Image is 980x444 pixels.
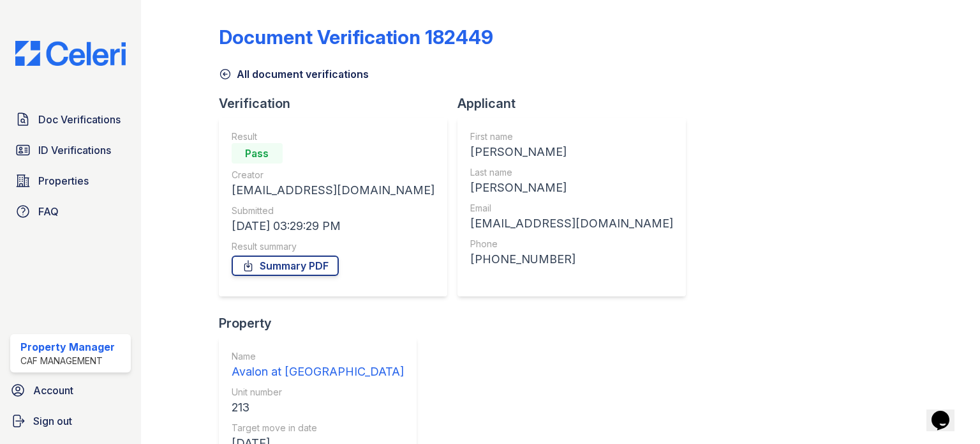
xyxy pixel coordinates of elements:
span: Sign out [33,413,72,429]
div: Document Verification 182449 [219,26,493,49]
a: Summary PDF [232,256,339,276]
div: Creator [232,169,434,181]
a: Name Avalon at [GEOGRAPHIC_DATA] [232,350,404,381]
div: 213 [232,399,404,417]
div: Result [232,130,434,143]
span: Properties [38,173,89,188]
a: Account [5,378,136,403]
a: All document verifications [219,66,369,82]
div: Target move in date [232,422,404,434]
div: Pass [232,143,283,164]
div: Phone [470,238,673,250]
div: Submitted [232,204,434,217]
div: [PERSON_NAME] [470,143,673,161]
span: Doc Verifications [38,112,121,127]
a: Doc Verifications [10,107,131,132]
a: Properties [10,168,131,194]
div: Result summary [232,240,434,253]
span: FAQ [38,204,59,219]
div: Property Manager [20,339,115,355]
iframe: chat widget [926,393,967,431]
a: ID Verifications [10,137,131,163]
div: [EMAIL_ADDRESS][DOMAIN_NAME] [232,181,434,199]
div: First name [470,130,673,143]
div: Email [470,202,673,215]
a: Sign out [5,408,136,434]
span: ID Verifications [38,142,111,158]
div: [PHONE_NUMBER] [470,250,673,268]
div: Applicant [457,95,696,112]
a: FAQ [10,199,131,224]
div: Avalon at [GEOGRAPHIC_DATA] [232,363,404,381]
div: Last name [470,166,673,179]
span: Account [33,383,73,398]
div: [EMAIL_ADDRESS][DOMAIN_NAME] [470,215,673,233]
div: Verification [219,95,457,112]
div: Property [219,314,427,332]
div: [PERSON_NAME] [470,179,673,197]
div: CAF Management [20,355,115,367]
div: [DATE] 03:29:29 PM [232,217,434,235]
div: Name [232,350,404,363]
div: Unit number [232,386,404,399]
img: CE_Logo_Blue-a8612792a0a2168367f1c8372b55b34899dd931a85d93a1a3d3e32e68fde9ad4.png [5,41,136,66]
